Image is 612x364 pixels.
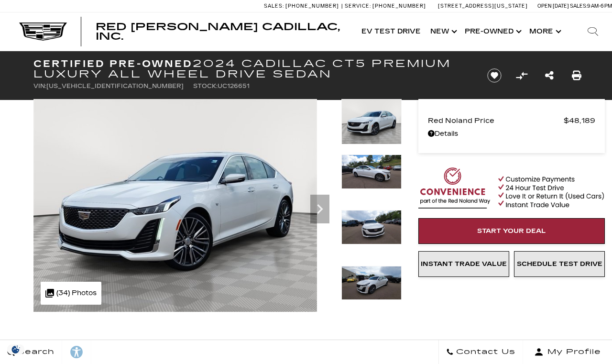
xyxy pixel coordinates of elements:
span: Contact Us [454,345,515,359]
button: Compare vehicle [514,68,529,83]
a: Pre-Owned [460,12,525,51]
a: Details [428,127,595,141]
a: Schedule Test Drive [514,251,605,277]
img: Certified Used 2024 Crystal White Tricoat Cadillac Premium Luxury image 4 [341,266,402,300]
a: Sales: [PHONE_NUMBER] [264,3,341,9]
span: $48,189 [564,114,595,127]
span: Sales: [264,3,284,9]
span: Open [DATE] [537,3,569,9]
a: EV Test Drive [357,12,426,51]
a: Instant Trade Value [418,251,509,277]
span: 9 AM-6 PM [587,3,612,9]
span: My Profile [544,345,601,359]
section: Click to Open Cookie Consent Modal [5,344,27,354]
span: [PHONE_NUMBER] [285,3,339,9]
span: Instant Trade Value [421,260,507,268]
a: [STREET_ADDRESS][US_STATE] [438,3,528,9]
span: Service: [345,3,371,9]
span: Start Your Deal [477,227,546,235]
span: VIN: [33,83,46,89]
strong: Certified Pre-Owned [33,58,193,69]
div: (34) Photos [41,282,101,305]
span: [PHONE_NUMBER] [372,3,426,9]
button: More [525,12,564,51]
span: Search [15,345,55,359]
span: [US_VEHICLE_IDENTIFICATION_NUMBER] [46,83,184,89]
button: Open user profile menu [523,340,612,364]
img: Certified Used 2024 Crystal White Tricoat Cadillac Premium Luxury image 1 [33,99,317,312]
a: Red [PERSON_NAME] Cadillac, Inc. [96,22,347,41]
span: Schedule Test Drive [517,260,602,268]
img: Certified Used 2024 Crystal White Tricoat Cadillac Premium Luxury image 2 [341,154,402,189]
span: Sales: [570,3,587,9]
a: Start Your Deal [418,218,605,244]
button: Save vehicle [484,68,505,83]
span: Red Noland Price [428,114,564,127]
a: Service: [PHONE_NUMBER] [341,3,428,9]
span: UC126651 [218,83,250,89]
a: New [426,12,460,51]
a: Contact Us [438,340,523,364]
img: Cadillac Dark Logo with Cadillac White Text [19,22,67,41]
img: Certified Used 2024 Crystal White Tricoat Cadillac Premium Luxury image 1 [341,99,402,144]
span: Stock: [193,83,218,89]
span: Red [PERSON_NAME] Cadillac, Inc. [96,21,340,42]
img: Opt-Out Icon [5,344,27,354]
img: Certified Used 2024 Crystal White Tricoat Cadillac Premium Luxury image 3 [341,210,402,244]
a: Print this Certified Pre-Owned 2024 Cadillac CT5 Premium Luxury All Wheel Drive Sedan [572,69,581,82]
h1: 2024 Cadillac CT5 Premium Luxury All Wheel Drive Sedan [33,58,471,79]
div: Next [310,195,329,223]
a: Share this Certified Pre-Owned 2024 Cadillac CT5 Premium Luxury All Wheel Drive Sedan [545,69,554,82]
a: Red Noland Price $48,189 [428,114,595,127]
